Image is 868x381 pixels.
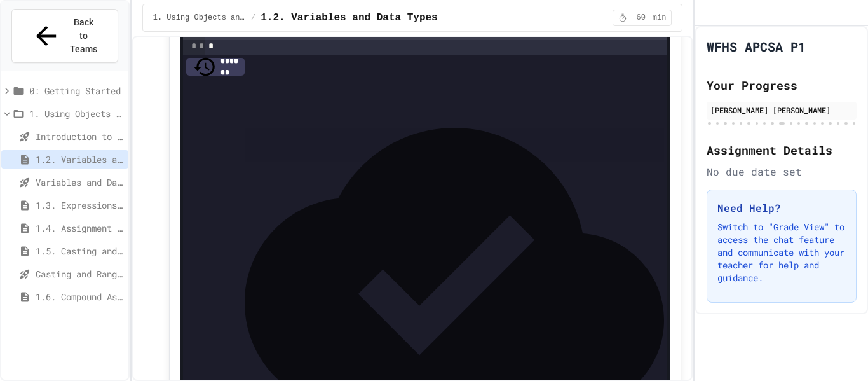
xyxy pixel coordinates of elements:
[631,13,651,23] span: 60
[261,10,437,25] span: 1.2. Variables and Data Types
[707,141,857,159] h2: Assignment Details
[153,13,246,23] span: 1. Using Objects and Methods
[29,84,123,97] span: 0: Getting Started
[36,198,123,212] span: 1.3. Expressions and Output [New]
[11,9,118,63] button: Back to Teams
[36,153,123,166] span: 1.2. Variables and Data Types
[251,13,255,23] span: /
[710,104,853,116] div: [PERSON_NAME] [PERSON_NAME]
[707,38,806,55] h1: WFHS APCSA P1
[707,164,857,179] div: No due date set
[29,107,123,120] span: 1. Using Objects and Methods
[36,290,123,303] span: 1.6. Compound Assignment Operators
[69,16,98,56] span: Back to Teams
[36,130,123,143] span: Introduction to Algorithms, Programming, and Compilers
[653,13,667,23] span: min
[36,244,123,258] span: 1.5. Casting and Ranges of Values
[36,176,123,189] span: Variables and Data Types - Quiz
[717,221,846,284] p: Switch to "Grade View" to access the chat feature and communicate with your teacher for help and ...
[36,221,123,235] span: 1.4. Assignment and Input
[717,200,846,216] h3: Need Help?
[36,267,123,281] span: Casting and Ranges of variables - Quiz
[707,76,857,94] h2: Your Progress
